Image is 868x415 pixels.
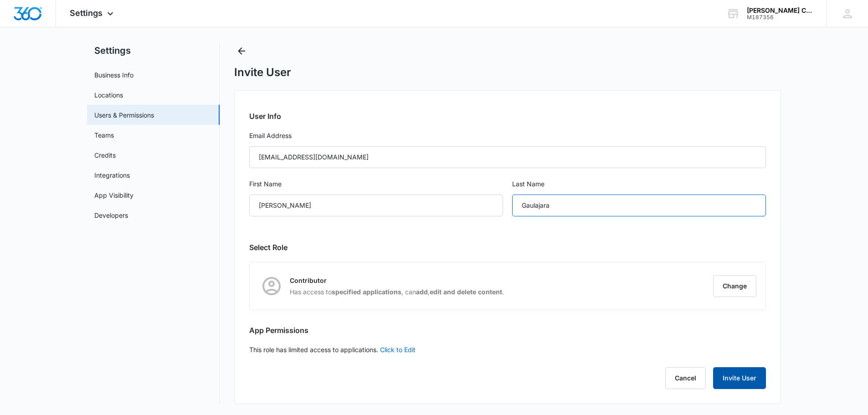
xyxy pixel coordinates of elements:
[249,242,766,253] h2: Select Role
[430,288,502,296] strong: edit and delete content
[380,346,416,354] a: Click to Edit
[249,325,766,336] h2: App Permissions
[70,8,103,18] span: Settings
[416,288,428,296] strong: add
[713,367,766,389] button: Invite User
[332,288,401,296] strong: specified applications
[234,66,291,79] h1: Invite User
[94,90,123,100] a: Locations
[290,287,504,297] p: Has access to , can , .
[249,131,766,141] label: Email Address
[94,150,116,160] a: Credits
[747,14,813,20] div: account id
[94,110,154,120] a: Users & Permissions
[249,111,766,122] h2: User Info
[94,210,128,220] a: Developers
[87,44,220,57] h2: Settings
[94,190,134,200] a: App Visibility
[94,70,134,80] a: Business Info
[94,130,114,140] a: Teams
[665,367,706,389] button: Cancel
[94,170,130,180] a: Integrations
[290,276,504,285] p: Contributor
[249,179,503,189] label: First Name
[234,90,781,404] div: This role has limited access to applications.
[747,7,813,14] div: account name
[234,44,249,58] button: Back
[512,179,766,189] label: Last Name
[713,275,756,297] button: Change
